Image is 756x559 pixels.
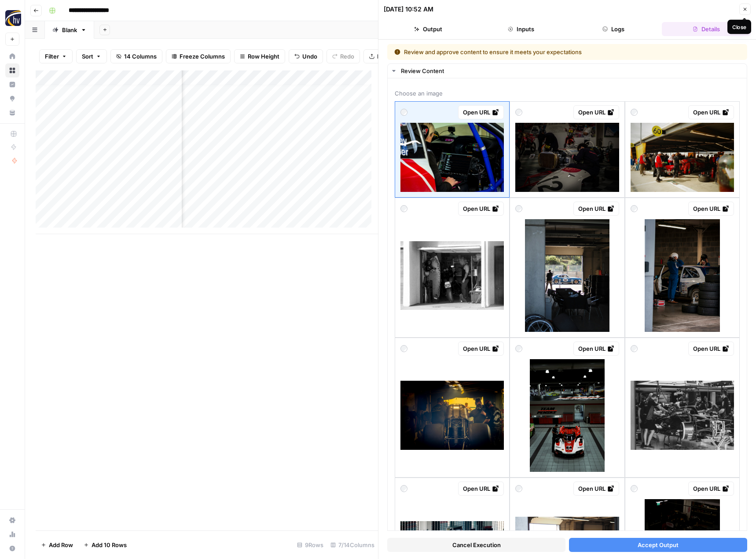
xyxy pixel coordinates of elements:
a: Blank [45,21,94,39]
a: Open URL [688,105,734,119]
div: 7/14 Columns [327,538,378,552]
div: Open URL [578,344,614,353]
button: Sort [76,49,107,63]
a: Open URL [573,342,619,356]
button: Output [384,22,473,36]
span: Cancel Execution [452,541,501,549]
div: Review Content [401,66,741,75]
button: Export CSV [363,49,414,63]
button: Cancel Execution [387,538,565,552]
div: 9 Rows [294,538,327,552]
button: Add 10 Rows [78,538,132,552]
span: Undo [302,52,317,61]
a: Open URL [458,202,504,216]
div: Open URL [693,108,729,117]
span: Accept Output [638,541,679,549]
a: Settings [5,513,19,527]
a: Usage [5,527,19,541]
img: photo-1651248271817-f8a32264f5c4 [400,241,504,310]
div: Open URL [578,484,614,493]
img: photo-1665590811935-e3222bdd2a3f [515,123,619,192]
span: Row Height [248,52,279,61]
span: Sort [82,52,93,61]
button: Add Row [36,538,78,552]
div: Open URL [463,484,499,493]
img: photo-1658769583775-c9c74126a20f [400,381,504,450]
span: Freeze Columns [180,52,225,61]
div: Open URL [578,204,614,213]
button: 14 Columns [110,49,162,63]
button: Help + Support [5,541,19,555]
div: Blank [62,26,77,34]
span: Add Row [49,541,73,549]
button: Row Height [234,49,285,63]
button: Accept Output [569,538,747,552]
div: Open URL [693,204,729,213]
img: HigherVisibility Logo [5,10,21,26]
img: photo-1638729522254-1a49a21aff66 [645,219,720,332]
span: Add 10 Rows [92,541,127,549]
a: Insights [5,77,19,92]
span: Choose an image [395,89,740,98]
div: Open URL [578,108,614,117]
img: photo-1730743674943-f2626b0056cc [631,381,734,450]
img: photo-1660087065724-161603f74a72 [525,219,609,332]
div: Open URL [693,484,729,493]
a: Open URL [458,482,504,496]
span: Redo [340,52,354,61]
button: Logs [569,22,658,36]
a: Open URL [458,105,504,119]
a: Open URL [573,105,619,119]
a: Opportunities [5,92,19,106]
button: Details [662,22,751,36]
a: Open URL [688,342,734,356]
div: Open URL [463,108,499,117]
a: Home [5,49,19,63]
button: Workspace: HigherVisibility [5,7,19,29]
div: Review and approve content to ensure it meets your expectations [394,48,661,56]
button: Freeze Columns [166,49,231,63]
button: Inputs [477,22,566,36]
button: Review Content [388,64,747,78]
a: Open URL [688,482,734,496]
img: photo-1638729529430-c4307b3616ec [400,123,504,192]
img: photo-1757119163155-ce6649d2e20d [530,359,605,472]
a: Open URL [688,202,734,216]
div: Open URL [463,204,499,213]
div: Open URL [693,344,729,353]
img: photo-1709991013874-e20cec9398cf [631,123,734,192]
a: Your Data [5,106,19,120]
button: Redo [327,49,360,63]
div: Open URL [463,344,499,353]
a: Browse [5,63,19,77]
a: Open URL [573,202,619,216]
button: Filter [39,49,73,63]
button: Undo [289,49,323,63]
a: Open URL [458,342,504,356]
span: Filter [45,52,59,61]
a: Open URL [573,482,619,496]
div: [DATE] 10:52 AM [384,5,433,14]
span: 14 Columns [124,52,157,61]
